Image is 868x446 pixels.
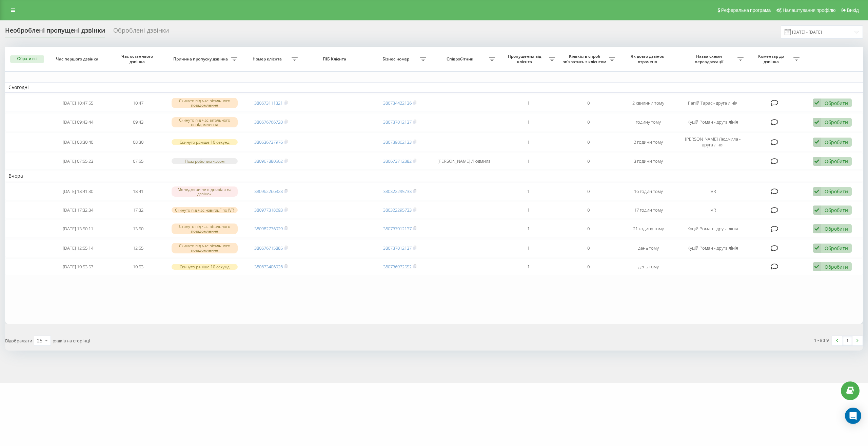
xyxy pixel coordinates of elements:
td: IVR [678,202,747,218]
td: Рапій Тарас - друга лінія [678,94,747,112]
div: Поза робочим часом [172,158,238,164]
td: 13:50 [108,220,168,238]
div: Обробити [825,245,848,251]
td: IVR [678,182,747,200]
div: Скинуто під час навігації по IVR [172,207,238,213]
span: Бізнес номер [373,56,420,62]
span: рядків на сторінці [53,338,90,344]
a: 380636737976 [254,139,283,145]
span: Номер клієнта [244,56,292,62]
td: 17:32 [108,202,168,218]
td: Куцій Роман - друга лінія [678,239,747,257]
div: 1 - 9 з 9 [814,337,829,343]
div: Скинуто під час вітального повідомлення [172,117,238,127]
td: Вчора [5,171,863,181]
div: Скинуто під час вітального повідомлення [172,98,238,108]
span: Як довго дзвінок втрачено [625,54,672,64]
a: 380739862133 [383,139,412,145]
td: [DATE] 18:41:30 [48,182,108,200]
td: 18:41 [108,182,168,200]
td: 16 годин тому [618,182,678,200]
span: Реферальна програма [721,7,771,13]
td: Сьогодні [5,82,863,92]
a: 380737012137 [383,245,412,251]
td: 0 [558,239,618,257]
td: 0 [558,202,618,218]
td: 1 [498,202,558,218]
span: Відображати [5,338,32,344]
div: Обробити [825,226,848,232]
a: 380982776929 [254,226,283,232]
td: 1 [498,94,558,112]
div: Оброблені дзвінки [113,27,169,37]
span: Причина пропуску дзвінка [172,56,231,62]
td: 0 [558,153,618,170]
td: 3 години тому [618,153,678,170]
td: [DATE] 09:43:44 [48,113,108,131]
div: Менеджери не відповіли на дзвінок [172,186,238,197]
div: Обробити [825,264,848,270]
td: день тому [618,258,678,275]
a: 380322295733 [383,207,412,213]
a: 380962266323 [254,188,283,194]
td: 0 [558,94,618,112]
td: 17 годин тому [618,202,678,218]
td: [PERSON_NAME] Людмила [430,153,498,170]
td: [DATE] 13:50:11 [48,220,108,238]
td: Куцій Роман - друга лінія [678,220,747,238]
div: Обробити [825,207,848,213]
td: 08:30 [108,132,168,151]
span: Пропущених від клієнта [502,54,549,64]
td: 1 [498,153,558,170]
td: [DATE] 07:55:23 [48,153,108,170]
div: 25 [37,337,42,344]
a: 380967880562 [254,158,283,164]
td: Куцій Роман - друга лінія [678,113,747,131]
td: 2 години тому [618,132,678,151]
td: 0 [558,113,618,131]
td: 12:55 [108,239,168,257]
td: [DATE] 08:30:40 [48,132,108,151]
a: 380734422136 [383,100,412,106]
div: Скинуто під час вітального повідомлення [172,243,238,253]
span: Назва схеми переадресації [682,54,737,64]
td: 07:55 [108,153,168,170]
td: 1 [498,239,558,257]
td: 1 [498,132,558,151]
a: 380737012137 [383,119,412,125]
a: 380673712382 [383,158,412,164]
span: ПІБ Клієнта [308,56,363,62]
span: Час першого дзвінка [54,56,102,62]
td: 09:43 [108,113,168,131]
button: Обрати всі [10,55,44,63]
div: Обробити [825,158,848,164]
span: Час останнього дзвінка [114,54,162,64]
td: [DATE] 17:32:34 [48,202,108,218]
td: 10:53 [108,258,168,275]
div: Необроблені пропущені дзвінки [5,27,105,37]
td: 0 [558,182,618,200]
div: Скинуто під час вітального повідомлення [172,224,238,234]
td: 2 хвилини тому [618,94,678,112]
td: 21 годину тому [618,220,678,238]
div: Обробити [825,119,848,125]
td: [DATE] 10:47:55 [48,94,108,112]
td: день тому [618,239,678,257]
a: 380736972552 [383,264,412,270]
td: [PERSON_NAME] Людмила - друга лінія [678,132,747,151]
a: 380676766720 [254,119,283,125]
td: годину тому [618,113,678,131]
div: Обробити [825,139,848,145]
a: 380322295733 [383,188,412,194]
span: Вихід [847,7,859,13]
span: Налаштування профілю [783,7,835,13]
td: 0 [558,132,618,151]
td: [DATE] 10:53:57 [48,258,108,275]
a: 380673111321 [254,100,283,106]
td: 0 [558,258,618,275]
div: Скинуто раніше 10 секунд [172,139,238,145]
td: 1 [498,182,558,200]
td: 1 [498,258,558,275]
td: 0 [558,220,618,238]
span: Кількість спроб зв'язатись з клієнтом [562,54,609,64]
